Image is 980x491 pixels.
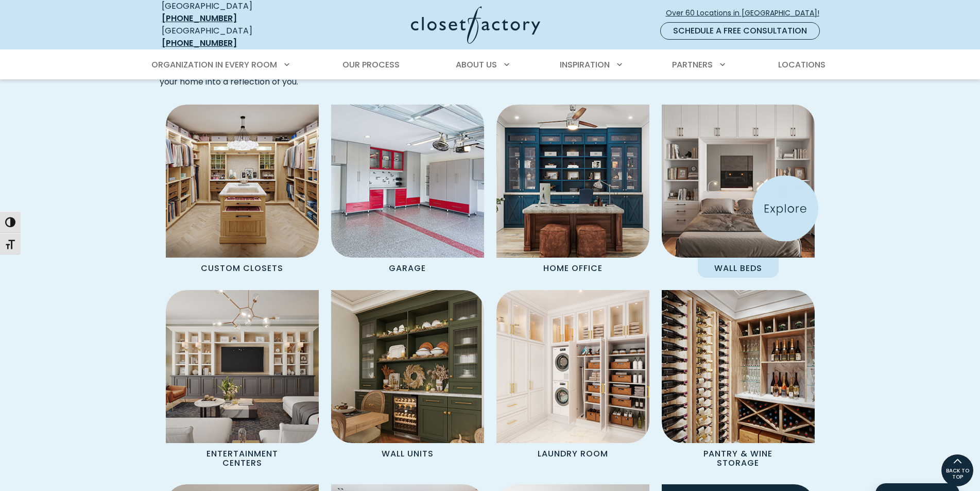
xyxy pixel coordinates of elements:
p: Custom Closets [184,258,300,277]
a: Wall unit Wall Units [331,290,484,472]
a: Schedule a Free Consultation [660,22,820,40]
p: Pantry & Wine Storage [677,443,799,472]
img: Garage Cabinets [331,105,484,258]
p: Wall Units [365,443,450,463]
a: [PHONE_NUMBER] [162,37,237,49]
p: Wall Beds [698,258,779,277]
a: Custom Pantry Pantry & Wine Storage [662,290,815,472]
a: Custom Closet with island Custom Closets [166,105,319,277]
img: Wall Bed [654,97,822,265]
p: Entertainment Centers [181,443,303,472]
a: Entertainment Center Entertainment Centers [166,290,319,472]
img: Home Office featuring desk and custom cabinetry [496,105,649,258]
a: Custom Laundry Room Laundry Room [496,290,649,472]
span: Inspiration [560,59,610,71]
a: [PHONE_NUMBER] [162,12,237,24]
a: Home Office featuring desk and custom cabinetry Home Office [496,105,649,277]
span: Over 60 Locations in [GEOGRAPHIC_DATA]! [666,8,828,19]
img: Closet Factory Logo [411,6,540,44]
span: BACK TO TOP [941,468,973,480]
span: Our Process [342,59,400,71]
p: Garage [372,258,442,277]
div: [GEOGRAPHIC_DATA] [162,25,311,49]
nav: Primary Menu [144,50,836,79]
a: Over 60 Locations in [GEOGRAPHIC_DATA]! [665,4,828,22]
img: Wall unit [331,290,484,443]
span: Organization in Every Room [151,59,277,71]
a: Wall Bed Wall Beds [662,105,815,277]
img: Custom Laundry Room [496,290,649,443]
p: Laundry Room [521,443,625,463]
p: Home Office [527,258,619,277]
span: Locations [778,59,826,71]
span: Partners [672,59,713,71]
img: Custom Pantry [662,290,815,443]
a: BACK TO TOP [941,454,974,487]
span: About Us [456,59,497,71]
img: Entertainment Center [166,290,319,443]
a: Garage Cabinets Garage [331,105,484,277]
img: Custom Closet with island [166,105,319,258]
